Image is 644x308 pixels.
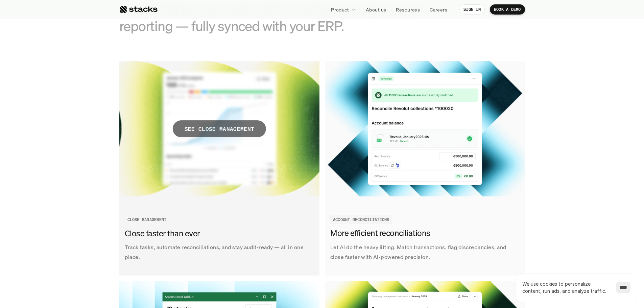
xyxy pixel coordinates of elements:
a: Careers [426,3,451,16]
a: SEE CLOSE MANAGEMENTTrack tasks, automate reconciliations, and stay audit-ready — all in one plac... [119,61,319,276]
p: Careers [430,6,447,13]
p: Product [331,6,349,13]
p: Track tasks, automate reconciliations, and stay audit-ready — all in one place. [125,242,314,262]
p: Resources [396,6,420,13]
a: About us [362,3,390,16]
p: About us [366,6,386,13]
span: SEE CLOSE MANAGEMENT [172,120,266,137]
a: Privacy Policy [80,157,110,161]
h3: Close faster than ever [125,228,311,239]
a: SIGN IN [459,4,485,15]
h2: ACCOUNT RECONCILIATIONS [333,217,389,222]
p: SIGN IN [463,7,481,12]
a: Let AI do the heavy lifting. Match transactions, flag discrepancies, and close faster with AI-pow... [325,61,525,276]
h3: More efficient reconciliations [330,228,516,239]
p: Let AI do the heavy lifting. Match transactions, flag discrepancies, and close faster with AI-pow... [330,242,520,262]
a: BOOK A DEMO [490,4,525,15]
p: SEE CLOSE MANAGEMENT [184,124,254,134]
p: We use cookies to personalize content, run ads, and analyze traffic. [522,280,610,294]
a: Resources [392,3,424,16]
p: BOOK A DEMO [494,7,521,12]
h2: CLOSE MANAGEMENT [127,217,167,222]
